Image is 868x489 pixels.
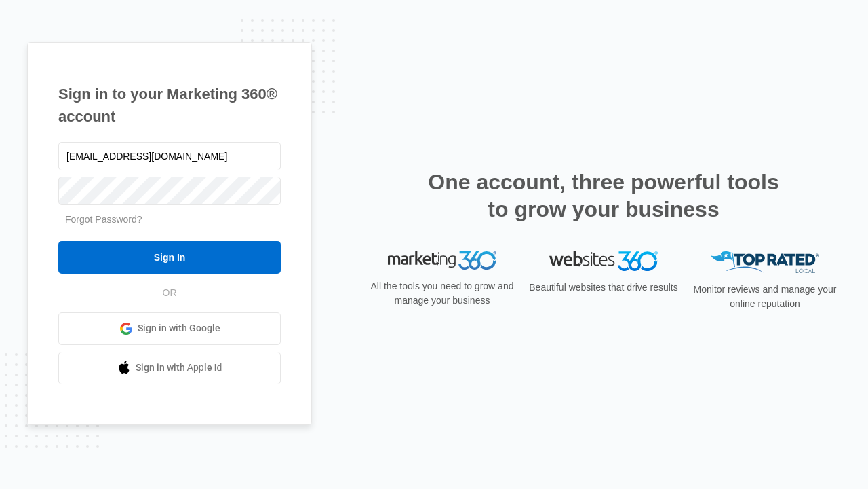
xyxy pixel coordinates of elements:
[528,280,679,295] p: Beautiful websites that drive results
[388,251,496,270] img: Marketing 360
[153,286,186,300] span: OR
[424,168,783,223] h2: One account, three powerful tools to grow your business
[138,321,220,336] span: Sign in with Google
[136,361,222,375] span: Sign in with Apple Id
[58,142,281,170] input: Email
[689,283,841,311] p: Monitor reviews and manage your online reputation
[58,312,281,345] a: Sign in with Google
[366,279,518,308] p: All the tools you need to grow and manage your business
[58,352,281,384] a: Sign in with Apple Id
[58,83,281,128] h1: Sign in to your Marketing 360® account
[65,214,142,225] a: Forgot Password?
[711,251,819,274] img: Top Rated Local
[58,241,281,274] input: Sign In
[549,251,658,271] img: Websites 360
